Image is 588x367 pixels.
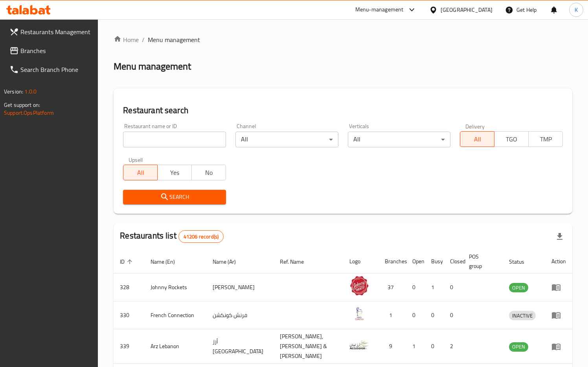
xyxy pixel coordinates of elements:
a: Branches [3,41,98,60]
span: OPEN [509,342,528,351]
h2: Menu management [114,60,191,73]
td: فرنش كونكشن [206,301,274,329]
td: 0 [444,301,463,329]
span: Name (Ar) [213,257,246,266]
nav: breadcrumb [114,35,572,44]
td: [PERSON_NAME] [206,273,274,301]
td: 0 [406,273,425,301]
td: 0 [444,273,463,301]
span: No [195,167,223,178]
span: Version: [4,86,23,97]
td: 328 [114,273,144,301]
div: Menu [551,342,566,351]
span: Search [129,192,220,202]
div: Menu [551,283,566,292]
a: Support.OpsPlatform [4,108,54,118]
span: Name (En) [151,257,185,266]
span: 1.0.0 [24,86,37,97]
span: Ref. Name [280,257,314,266]
td: Johnny Rockets [144,273,206,301]
button: TMP [528,131,563,147]
td: [PERSON_NAME],[PERSON_NAME] & [PERSON_NAME] [274,329,343,364]
div: Total records count [178,230,224,243]
div: Menu [551,310,566,320]
h2: Restaurants list [120,230,224,243]
input: Search for restaurant name or ID.. [123,132,226,147]
td: 9 [379,329,406,364]
th: Branches [379,250,406,273]
th: Action [545,250,572,273]
div: All [235,132,338,147]
td: 37 [379,273,406,301]
div: Export file [550,227,569,246]
span: Get support on: [4,100,40,110]
span: POS group [469,252,493,271]
span: TGO [498,134,526,145]
th: Closed [444,250,463,273]
td: 0 [425,329,444,364]
td: 330 [114,301,144,329]
span: K [575,6,578,14]
label: Delivery [465,123,485,129]
div: Menu-management [355,5,404,15]
span: Yes [161,167,189,178]
td: 2 [444,329,463,364]
span: ID [120,257,135,266]
span: OPEN [509,283,528,292]
span: Search Branch Phone [20,65,92,74]
button: TGO [494,131,529,147]
img: Johnny Rockets [349,276,369,295]
li: / [142,35,145,44]
span: Menu management [148,35,200,44]
div: OPEN [509,283,528,292]
td: Arz Lebanon [144,329,206,364]
a: Search Branch Phone [3,60,98,79]
a: Home [114,35,139,44]
td: 1 [379,301,406,329]
a: Restaurants Management [3,22,98,41]
button: Search [123,190,226,204]
td: 339 [114,329,144,364]
th: Busy [425,250,444,273]
span: All [127,167,154,178]
button: All [123,165,158,180]
th: Logo [343,250,379,273]
th: Open [406,250,425,273]
td: 1 [406,329,425,364]
h2: Restaurant search [123,105,563,116]
button: No [191,165,226,180]
span: TMP [532,134,560,145]
td: 0 [425,301,444,329]
span: Branches [20,46,92,55]
span: Restaurants Management [20,27,92,37]
span: Status [509,257,535,266]
button: All [460,131,494,147]
div: All [348,132,451,147]
td: 1 [425,273,444,301]
img: Arz Lebanon [349,335,369,355]
span: INACTIVE [509,311,536,320]
div: [GEOGRAPHIC_DATA] [441,6,492,14]
img: French Connection [349,304,369,323]
span: 41206 record(s) [179,233,223,240]
label: Upsell [129,157,143,162]
span: All [463,134,491,145]
td: أرز [GEOGRAPHIC_DATA] [206,329,274,364]
td: 0 [406,301,425,329]
button: Yes [157,165,192,180]
td: French Connection [144,301,206,329]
